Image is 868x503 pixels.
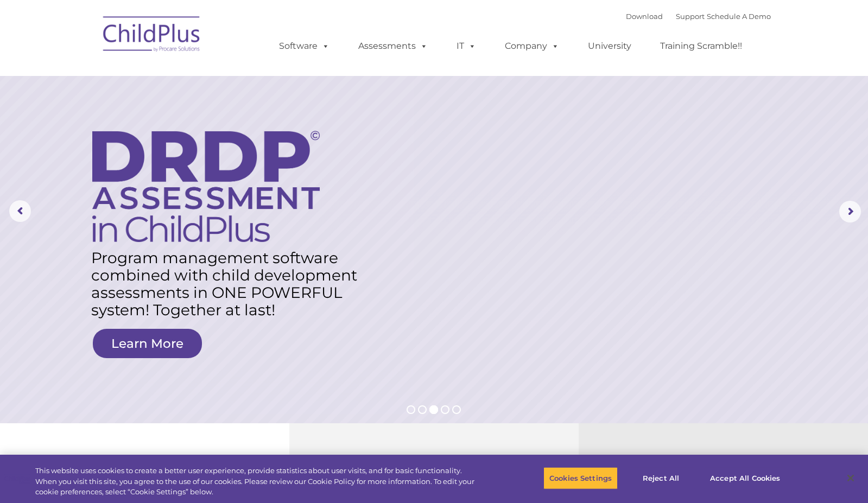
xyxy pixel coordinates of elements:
[494,35,570,57] a: Company
[92,131,320,242] img: DRDP Assessment in ChildPlus
[151,116,197,124] span: Phone number
[707,12,771,21] a: Schedule A Demo
[626,12,771,21] font: |
[268,35,340,57] a: Software
[676,12,705,21] a: Support
[649,35,753,57] a: Training Scramble!!
[839,466,863,490] button: Close
[98,9,206,63] img: ChildPlus by Procare Solutions
[626,12,663,21] a: Download
[151,72,184,80] span: Last name
[91,249,369,319] rs-layer: Program management software combined with child development assessments in ONE POWERFUL system! T...
[577,35,642,57] a: University
[446,35,487,57] a: IT
[93,329,202,358] a: Learn More
[704,467,786,489] button: Accept All Cookies
[347,35,439,57] a: Assessments
[627,467,695,489] button: Reject All
[543,467,618,489] button: Cookies Settings
[35,466,477,498] div: This website uses cookies to create a better user experience, provide statistics about user visit...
